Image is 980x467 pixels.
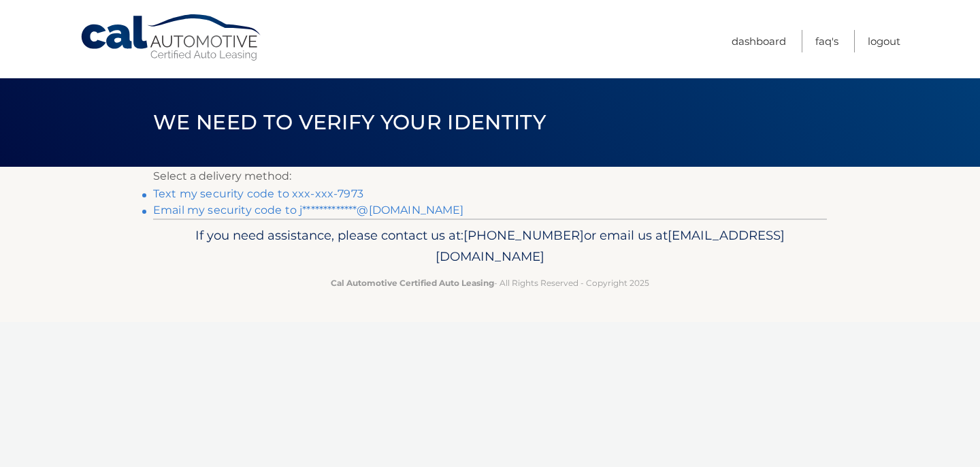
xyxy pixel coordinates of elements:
[331,278,494,288] strong: Cal Automotive Certified Auto Leasing
[732,30,786,52] a: Dashboard
[153,167,827,186] p: Select a delivery method:
[162,225,818,268] p: If you need assistance, please contact us at: or email us at
[153,110,546,135] span: We need to verify your identity
[463,227,584,243] span: [PHONE_NUMBER]
[80,14,263,62] a: Cal Automotive
[815,30,838,52] a: FAQ's
[153,187,363,200] a: Text my security code to xxx-xxx-7973
[162,276,818,290] p: - All Rights Reserved - Copyright 2025
[868,30,900,52] a: Logout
